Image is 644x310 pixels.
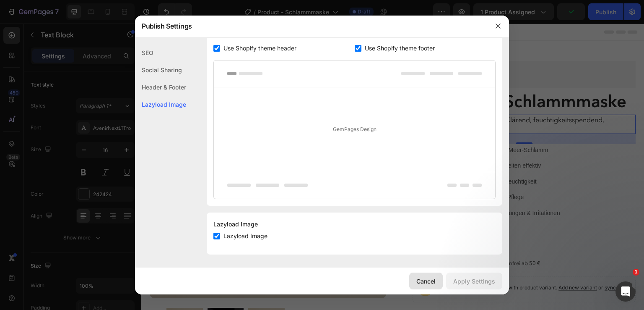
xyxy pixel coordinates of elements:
[223,43,296,53] span: Use Shopify theme header
[135,61,186,79] div: Social Sharing
[135,15,487,37] div: Publish Settings
[456,261,487,268] span: or
[446,273,502,289] button: Apply Settings
[223,231,267,241] span: Lazyload Image
[271,66,495,89] h1: Totes Meer-Schlammmaske
[298,46,352,55] div: Loox - Rating widget
[272,92,494,110] p: Professionelle Gesichtsmaske: Klärend, feuchtigkeitsspendend, beruhigend
[135,44,186,61] div: SEO
[213,219,496,229] div: Lazyload Image
[271,214,495,234] div: €45,00
[135,79,186,96] div: Header & Footer
[293,260,487,269] p: Setup options like colors, sizes with product variant.
[286,170,383,177] span: Sheabutter & Bio-Öle für extra Pflege
[453,277,495,286] div: Apply Settings
[135,96,186,113] div: Lazyload Image
[214,87,495,172] div: GemPages Design
[286,139,400,145] span: Bekämpft Pickel & Hautunreinheiten effektiv
[286,123,407,130] span: Porentiefe Reinigung mit Totes Meer-Schlamm
[282,79,310,87] div: Text Block
[286,155,395,161] span: Versorgt die Haut intensiv mit Feuchtigkeit
[275,41,358,61] button: Loox - Rating widget
[418,261,456,268] span: Add new variant
[365,43,435,53] span: Use Shopify theme footer
[464,261,487,268] span: sync data
[286,186,419,193] span: [PERSON_NAME] beruhigt Rötungen & Irritationen
[409,273,443,289] button: Cancel
[271,91,495,110] div: Rich Text Editor. Editing area: main
[615,281,636,302] iframe: Intercom live chat
[416,277,436,286] div: Cancel
[272,236,400,243] span: inkl. MwSt. Zzgl. Versand, versandkostenfrei ab 50 €
[633,269,639,276] span: 1
[281,46,291,56] img: loox.png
